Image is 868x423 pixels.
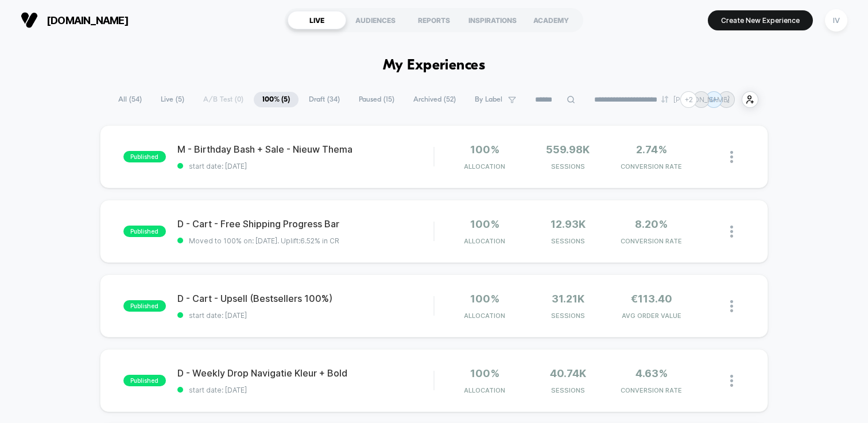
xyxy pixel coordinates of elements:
[123,375,166,386] span: published
[463,11,522,29] div: INSPIRATIONS
[464,162,505,170] span: Allocation
[177,162,433,170] span: start date: [DATE]
[550,367,586,379] span: 40.74k
[470,143,499,156] span: 100%
[730,226,733,238] img: close
[680,91,697,108] div: + 2
[254,92,299,107] span: 100% ( 5 )
[123,300,166,312] span: published
[189,236,339,245] span: Moved to 100% on: [DATE] . Uplift: 6.52% in CR
[522,11,580,29] div: ACADEMY
[529,312,607,320] span: Sessions
[110,92,150,107] span: All ( 54 )
[177,386,433,394] span: start date: [DATE]
[123,151,166,162] span: published
[730,375,733,387] img: close
[821,9,851,32] button: IV
[708,10,813,30] button: Create New Experience
[177,311,433,320] span: start date: [DATE]
[383,57,486,74] h1: My Experiences
[529,237,607,245] span: Sessions
[529,386,607,394] span: Sessions
[546,143,590,156] span: 559.98k
[177,293,433,304] span: D - Cart - Upsell (Bestsellers 100%)
[661,96,668,103] img: end
[470,218,499,230] span: 100%
[464,386,505,394] span: Allocation
[288,11,346,29] div: LIVE
[21,11,38,29] img: Visually logo
[152,92,193,107] span: Live ( 5 )
[613,237,690,245] span: CONVERSION RATE
[17,11,132,29] button: [DOMAIN_NAME]
[405,92,464,107] span: Archived ( 52 )
[631,293,672,305] span: €113.40
[346,11,405,29] div: AUDIENCES
[470,293,499,305] span: 100%
[730,151,733,163] img: close
[613,386,690,394] span: CONVERSION RATE
[475,95,502,104] span: By Label
[635,218,668,230] span: 8.20%
[636,143,667,156] span: 2.74%
[730,300,733,312] img: close
[551,218,586,230] span: 12.93k
[470,367,499,379] span: 100%
[552,293,584,305] span: 31.21k
[350,92,403,107] span: Paused ( 15 )
[464,237,505,245] span: Allocation
[825,9,847,32] div: IV
[405,11,463,29] div: REPORTS
[613,312,690,320] span: AVG ORDER VALUE
[529,162,607,170] span: Sessions
[177,218,433,230] span: D - Cart - Free Shipping Progress Bar
[635,367,668,379] span: 4.63%
[177,143,433,155] span: M - Birthday Bash + Sale - Nieuw Thema
[300,92,348,107] span: Draft ( 34 )
[613,162,690,170] span: CONVERSION RATE
[123,226,166,237] span: published
[46,14,129,26] span: [DOMAIN_NAME]
[464,312,505,320] span: Allocation
[673,95,730,104] p: [PERSON_NAME]
[177,367,433,379] span: D - Weekly Drop Navigatie Kleur + Bold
